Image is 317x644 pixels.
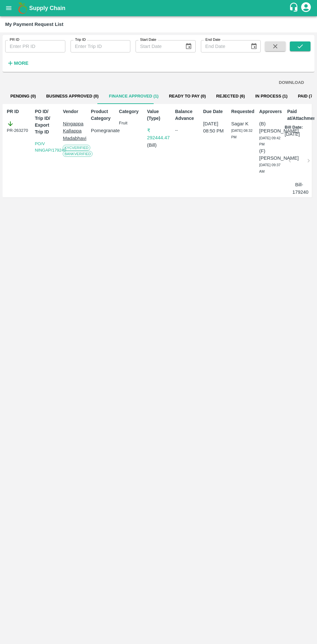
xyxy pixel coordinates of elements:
img: logo [16,2,29,15]
span: [DATE] 09:37 AM [259,163,280,173]
input: Start Date [136,40,180,52]
div: account of current user [300,1,312,15]
div: PR-263270 [7,120,30,134]
p: Bill-179240 [292,181,306,196]
input: Enter PR ID [5,40,65,52]
p: Sagar K [231,120,254,127]
p: Fruit [119,120,142,126]
p: Pomegranate [91,127,114,134]
span: KYC Verified [63,145,90,151]
div: -- [175,127,198,133]
label: PR ID [10,37,19,42]
p: ₹ 292444.47 [147,127,170,142]
a: PO/V NINGAP/179240 [35,141,66,153]
button: More [5,58,30,69]
p: Category [119,108,142,115]
p: (F) [PERSON_NAME] [259,147,282,162]
p: Paid at/Attachments [287,108,310,122]
p: [DATE] 08:50 PM [203,120,226,135]
button: open drawer [1,1,16,16]
p: Approvers [259,108,282,115]
label: Start Date [140,37,156,42]
strong: More [14,61,28,66]
p: [DATE] [285,131,300,138]
span: [DATE] 09:42 PM [259,136,280,146]
p: (B) [PERSON_NAME] [259,120,282,135]
label: Trip ID [75,37,86,42]
button: Choose date [248,40,260,52]
div: My Payment Request List [5,20,63,29]
p: Requested [231,108,254,115]
input: Enter Trip ID [71,40,131,52]
button: Choose date [182,40,195,52]
p: Ningappa Kallappa Madabhavi [63,120,86,142]
button: Rejected (6) [211,88,250,104]
a: Supply Chain [29,4,289,13]
p: PR ID [7,108,30,115]
span: [DATE] 08:32 PM [231,129,253,139]
input: End Date [201,40,245,52]
p: Vendor [63,108,86,115]
label: End Date [205,37,220,42]
p: Due Date [203,108,226,115]
b: Supply Chain [29,5,65,11]
button: Pending (0) [5,88,41,104]
p: Bill Date: [285,124,303,131]
div: customer-support [289,2,300,14]
p: ( Bill ) [147,142,170,149]
p: PO ID/ Trip ID/ Export Trip ID [35,108,58,135]
button: Ready To Pay (0) [164,88,211,104]
button: DOWNLOAD [276,77,307,88]
button: Business Approved (0) [41,88,104,104]
button: In Process (1) [250,88,293,104]
p: Value (Type) [147,108,170,122]
p: Product Category [91,108,114,122]
span: Bank Verified [63,151,93,157]
p: Balance Advance [175,108,198,122]
button: Finance Approved (1) [104,88,164,104]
